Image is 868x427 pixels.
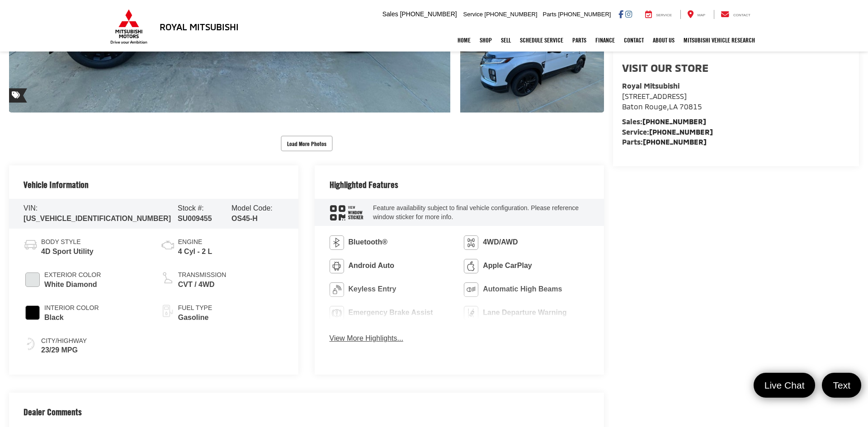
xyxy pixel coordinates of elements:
[44,313,99,323] span: Black
[458,4,605,114] img: 2025 Mitsubishi Outlander Sport Trail Edition
[108,9,149,44] img: Mitsubishi
[178,238,212,247] span: Engine
[400,10,457,18] span: [PHONE_NUMBER]
[619,29,648,52] a: Contact
[178,280,226,290] span: CVT / 4WD
[622,102,667,111] span: Baton Rouge
[485,11,538,18] span: [PHONE_NUMBER]
[591,29,619,52] a: Finance
[642,117,706,126] a: [PHONE_NUMBER]
[349,237,387,248] span: Bluetooth®
[828,379,855,391] span: Text
[638,10,679,19] a: Service
[41,345,87,356] span: 23/29 MPG
[330,205,364,221] div: window sticker
[41,238,94,247] span: Body Style
[669,102,678,111] span: LA
[622,117,706,126] strong: Sales:
[475,29,496,52] a: Shop
[41,247,94,257] span: 4D Sport Utility
[618,10,623,18] a: Facebook: Click to visit our Facebook page
[464,282,478,297] img: Automatic High Beams
[178,204,204,212] span: Stock #:
[680,10,712,19] a: Map
[679,102,702,111] span: 70815
[649,127,713,136] a: [PHONE_NUMBER]
[178,215,212,222] span: SU009455
[558,11,611,18] span: [PHONE_NUMBER]
[24,204,38,212] span: VIN:
[41,337,87,346] span: City/Highway
[679,29,759,52] a: Mitsubishi Vehicle Research
[178,313,212,323] span: Gasoline
[330,333,403,344] button: View More Highlights...
[330,259,344,273] img: Android Auto
[754,373,816,398] a: Live Chat
[656,13,672,17] span: Service
[622,127,713,136] strong: Service:
[648,29,679,52] a: About Us
[373,204,579,221] span: Feature availability subject to final vehicle configuration. Please reference window sticker for ...
[44,271,101,280] span: Exterior Color
[464,235,478,250] img: 4WD/AWD
[622,102,702,111] span: ,
[622,137,707,146] strong: Parts:
[622,62,850,74] h2: Visit our Store
[25,305,40,320] span: #000000
[515,29,568,52] a: Schedule Service: Opens in a new tab
[625,10,632,18] a: Instagram: Click to visit our Instagram page
[9,88,27,103] span: Special
[622,92,687,100] span: [STREET_ADDRESS]
[714,10,757,19] a: Contact
[330,180,398,190] h2: Highlighted Features
[483,237,518,248] span: 4WD/AWD
[24,407,590,426] h2: Dealer Comments
[643,137,707,146] a: [PHONE_NUMBER]
[178,247,212,257] span: 4 Cyl - 2 L
[178,271,226,280] span: Transmission
[24,215,171,222] span: [US_VEHICLE_IDENTIFICATION_NUMBER]
[453,29,475,52] a: Home
[382,10,398,18] span: Sales
[542,11,556,18] span: Parts
[460,5,604,113] a: Expand Photo 3
[483,261,532,271] span: Apple CarPlay
[463,11,483,18] span: Service
[622,92,702,111] a: [STREET_ADDRESS] Baton Rouge,LA 70815
[698,13,705,17] span: Map
[330,235,344,250] img: Bluetooth®
[348,205,363,210] span: View
[44,280,101,290] span: White Diamond
[281,136,333,151] button: Load More Photos
[24,337,38,351] img: Fuel Economy
[822,373,861,398] a: Text
[622,81,679,90] strong: Royal Mitsubishi
[44,304,99,313] span: Interior Color
[330,282,344,297] img: Keyless Entry
[496,29,515,52] a: Sell
[349,261,395,271] span: Android Auto
[24,180,89,190] h2: Vehicle Information
[348,210,363,215] span: Window
[178,304,212,313] span: Fuel Type
[568,29,591,52] a: Parts: Opens in a new tab
[231,204,273,212] span: Model Code:
[733,13,750,17] span: Contact
[760,379,809,391] span: Live Chat
[231,215,258,222] span: OS45-H
[464,259,478,273] img: Apple CarPlay
[160,22,239,32] h3: Royal Mitsubishi
[25,272,40,287] span: #E2E5E5
[348,215,363,220] span: Sticker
